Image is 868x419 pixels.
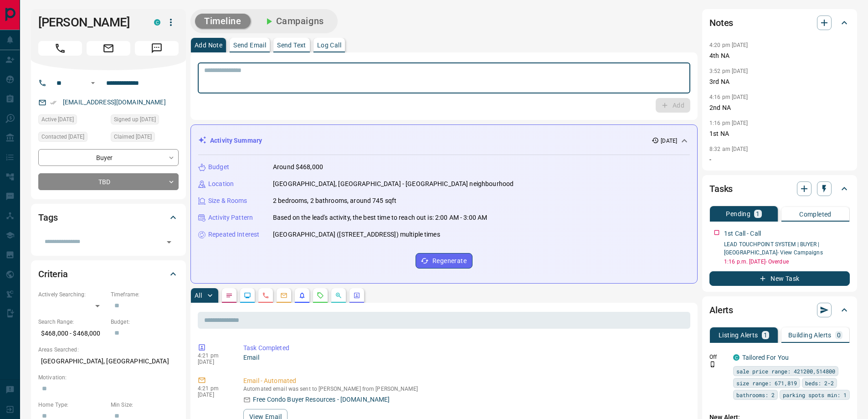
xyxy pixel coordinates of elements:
[756,211,760,217] p: 1
[208,196,247,206] p: Size & Rooms
[709,155,850,165] p: -
[709,129,850,139] p: 1st NA
[262,292,269,299] svg: Calls
[38,149,179,166] div: Buyer
[709,353,728,361] p: Off
[799,211,832,217] p: Completed
[38,346,179,354] p: Areas Searched:
[195,14,251,29] button: Timeline
[38,318,106,326] p: Search Range:
[41,115,74,124] span: Active [DATE]
[709,181,733,196] h2: Tasks
[709,120,748,126] p: 1:16 pm [DATE]
[38,173,179,190] div: TBD
[38,263,179,285] div: Criteria
[243,376,687,386] p: Email - Automated
[154,19,160,26] div: condos.ca
[317,42,341,48] p: Log Call
[198,359,230,365] p: [DATE]
[38,354,179,369] p: [GEOGRAPHIC_DATA], [GEOGRAPHIC_DATA]
[208,230,259,239] p: Repeated Interest
[273,196,396,206] p: 2 bedrooms, 2 bathrooms, around 745 sqft
[111,114,179,127] div: Wed Oct 08 2025
[709,51,850,61] p: 4th NA
[111,401,179,409] p: Min Size:
[273,230,440,239] p: [GEOGRAPHIC_DATA] ([STREET_ADDRESS]) multiple times
[783,390,847,399] span: parking spots min: 1
[709,303,733,317] h2: Alerts
[726,211,750,217] p: Pending
[111,132,179,145] div: Wed Oct 08 2025
[195,292,202,299] p: All
[163,236,175,248] button: Open
[41,132,84,141] span: Contacted [DATE]
[195,42,222,48] p: Add Note
[243,343,687,353] p: Task Completed
[233,42,266,48] p: Send Email
[724,229,761,238] p: 1st Call - Call
[416,253,473,269] button: Regenerate
[111,290,179,299] p: Timeframe:
[280,292,288,299] svg: Emails
[38,210,57,225] h2: Tags
[38,41,82,56] span: Call
[208,213,253,222] p: Activity Pattern
[208,162,229,172] p: Budget
[50,99,56,106] svg: Email Verified
[198,392,230,398] p: [DATE]
[317,292,324,299] svg: Requests
[805,378,834,388] span: beds: 2-2
[208,179,234,189] p: Location
[38,290,106,299] p: Actively Searching:
[709,42,748,48] p: 4:20 pm [DATE]
[111,318,179,326] p: Budget:
[298,292,306,299] svg: Listing Alerts
[788,332,832,338] p: Building Alerts
[243,386,687,392] p: Automated email was sent to [PERSON_NAME] from [PERSON_NAME]
[764,332,767,338] p: 1
[38,207,179,228] div: Tags
[243,353,687,362] p: Email
[736,367,835,376] span: sale price range: 421200,514800
[736,390,775,399] span: bathrooms: 2
[273,162,323,172] p: Around $468,000
[837,332,841,338] p: 0
[38,114,106,127] div: Wed Oct 08 2025
[273,179,514,189] p: [GEOGRAPHIC_DATA], [GEOGRAPHIC_DATA] - [GEOGRAPHIC_DATA] neighbourhood
[38,401,106,409] p: Home Type:
[709,361,716,367] svg: Push Notification Only
[63,98,166,106] a: [EMAIL_ADDRESS][DOMAIN_NAME]
[253,395,390,404] p: Free Condo Buyer Resources - [DOMAIN_NAME]
[273,213,487,222] p: Based on the lead's activity, the best time to reach out is: 2:00 AM - 3:00 AM
[38,326,106,341] p: $468,000 - $468,000
[277,42,306,48] p: Send Text
[335,292,342,299] svg: Opportunities
[198,352,230,359] p: 4:21 pm
[709,146,748,152] p: 8:32 am [DATE]
[733,354,740,361] div: condos.ca
[709,94,748,100] p: 4:16 pm [DATE]
[709,16,733,30] h2: Notes
[709,103,850,113] p: 2nd NA
[38,267,68,281] h2: Criteria
[198,385,230,392] p: 4:21 pm
[709,299,850,321] div: Alerts
[114,132,152,141] span: Claimed [DATE]
[38,373,179,382] p: Motivation:
[353,292,360,299] svg: Agent Actions
[244,292,251,299] svg: Lead Browsing Activity
[226,292,233,299] svg: Notes
[198,132,690,149] div: Activity Summary[DATE]
[661,137,677,145] p: [DATE]
[38,15,140,30] h1: [PERSON_NAME]
[87,41,130,56] span: Email
[724,241,823,256] a: LEAD TOUCHPOINT SYSTEM | BUYER | [GEOGRAPHIC_DATA]- View Campaigns
[736,378,797,388] span: size range: 671,819
[719,332,758,338] p: Listing Alerts
[709,271,850,286] button: New Task
[724,258,850,266] p: 1:16 p.m. [DATE] - Overdue
[135,41,179,56] span: Message
[709,178,850,200] div: Tasks
[87,78,98,88] button: Open
[709,77,850,87] p: 3rd NA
